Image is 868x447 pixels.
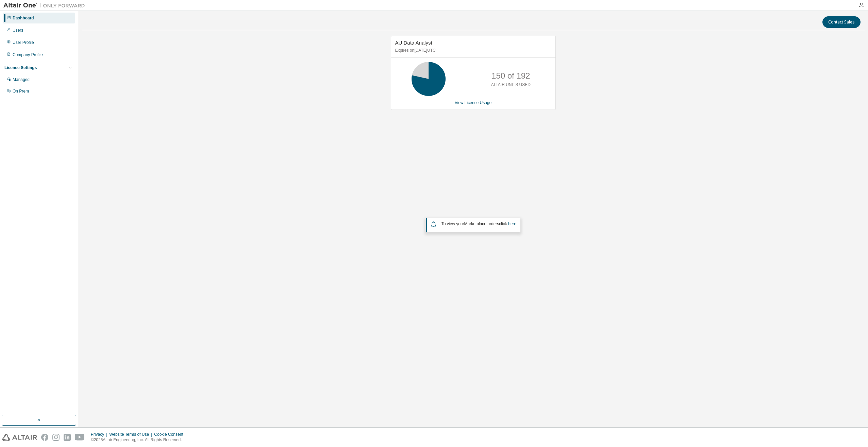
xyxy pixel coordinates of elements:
[455,100,492,105] a: View License Usage
[64,434,71,441] img: linkedin.svg
[41,434,48,441] img: facebook.svg
[4,65,37,70] div: License Settings
[13,28,23,33] div: Users
[3,2,88,9] img: Altair One
[52,434,60,441] img: instagram.svg
[508,221,516,226] a: here
[491,82,531,88] p: ALTAIR UNITS USED
[13,40,34,45] div: User Profile
[822,16,861,28] button: Contact Sales
[13,88,29,94] div: On Prem
[395,48,550,53] p: Expires on [DATE] UTC
[395,40,432,46] span: AU Data Analyst
[441,221,516,226] span: To view your click
[91,437,187,443] p: © 2025 Altair Engineering, Inc. All Rights Reserved.
[464,221,499,226] em: Marketplace orders
[154,432,187,437] div: Cookie Consent
[2,434,37,441] img: altair_logo.svg
[75,434,85,441] img: youtube.svg
[491,70,530,82] p: 150 of 192
[91,432,109,437] div: Privacy
[13,15,34,21] div: Dashboard
[13,77,30,82] div: Managed
[109,432,154,437] div: Website Terms of Use
[13,52,43,57] div: Company Profile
